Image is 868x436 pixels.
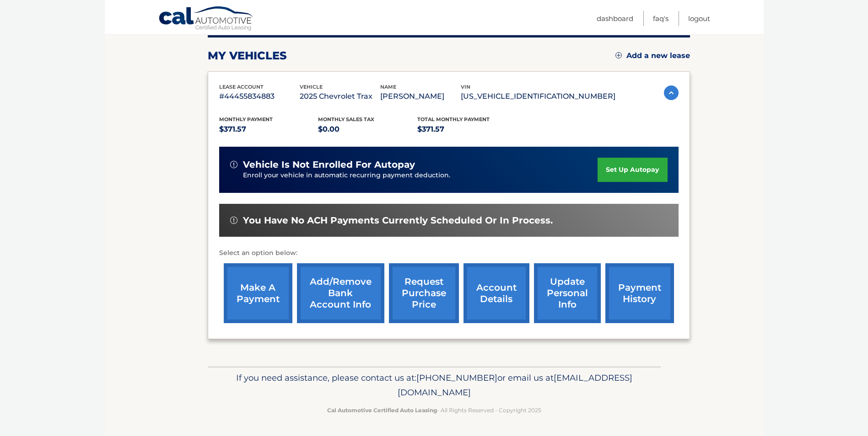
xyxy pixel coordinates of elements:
span: vehicle is not enrolled for autopay [243,159,415,170]
p: $371.57 [219,123,318,136]
a: update personal info [534,263,601,323]
span: Total Monthly Payment [417,116,490,122]
a: account details [464,263,529,323]
span: Monthly sales Tax [318,116,374,122]
a: Add/Remove bank account info [297,263,384,323]
p: If you need assistance, please contact us at: or email us at [214,371,655,400]
span: vehicle [300,84,323,90]
p: #44455834883 [219,90,300,103]
span: [PHONE_NUMBER] [416,372,497,383]
p: Select an option below: [219,248,679,259]
p: [US_VEHICLE_IDENTIFICATION_NUMBER] [461,90,615,103]
a: Cal Automotive [158,6,254,32]
h2: my vehicles [208,49,287,63]
img: alert-white.svg [230,217,237,224]
span: vin [461,84,470,90]
span: name [380,84,396,90]
strong: Cal Automotive Certified Auto Leasing [327,407,437,414]
p: $0.00 [318,123,417,136]
a: make a payment [224,263,292,323]
span: Monthly Payment [219,116,273,122]
a: Dashboard [597,11,633,26]
a: payment history [605,263,674,323]
a: FAQ's [653,11,669,26]
p: - All Rights Reserved - Copyright 2025 [214,405,655,415]
a: Add a new lease [615,51,690,60]
span: lease account [219,84,264,90]
a: Logout [688,11,710,26]
p: $371.57 [417,123,517,136]
img: add.svg [615,52,622,58]
a: set up autopay [598,158,667,182]
a: request purchase price [389,263,459,323]
p: 2025 Chevrolet Trax [300,90,380,103]
p: Enroll your vehicle in automatic recurring payment deduction. [243,170,598,181]
img: alert-white.svg [230,161,237,168]
span: You have no ACH payments currently scheduled or in process. [243,215,553,226]
img: accordion-active.svg [664,85,679,100]
p: [PERSON_NAME] [380,90,461,103]
span: [EMAIL_ADDRESS][DOMAIN_NAME] [398,372,632,398]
